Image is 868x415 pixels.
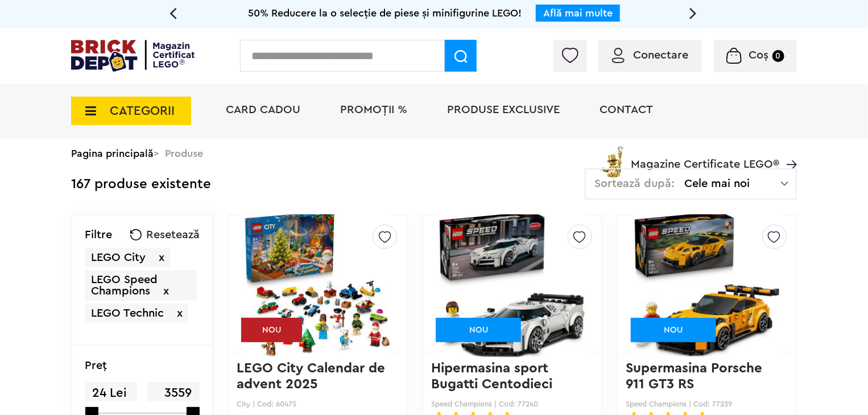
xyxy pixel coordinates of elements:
[241,318,302,342] div: NOU
[248,8,522,18] span: 50% Reducere la o selecție de piese și minifigurine LEGO!
[159,252,164,263] span: x
[340,104,407,115] a: PROMOȚII %
[543,8,613,18] a: Află mai multe
[626,400,788,408] p: Speed Champions | Cod: 77239
[226,104,300,115] a: Card Cadou
[626,362,767,391] a: Supermasina Porsche 911 GT3 RS
[91,274,158,297] span: LEGO Speed Champions
[163,285,169,297] span: x
[237,362,389,391] a: LEGO City Calendar de advent 2025
[437,204,586,363] img: Hipermasina sport Bugatti Centodieci
[633,204,782,363] img: Supermasina Porsche 911 GT3 RS
[600,104,653,115] a: Contact
[684,178,781,189] span: Cele mai noi
[779,144,797,155] a: Magazine Certificate LEGO®
[633,49,688,61] span: Conectare
[91,308,164,319] span: LEGO Technic
[431,400,593,408] p: Speed Champions | Cod: 77240
[237,400,398,408] p: City | Cod: 60475
[772,50,784,62] small: 0
[431,362,552,391] a: Hipermasina sport Bugatti Centodieci
[91,252,146,263] span: LEGO City
[85,382,137,404] span: 24 Lei
[447,104,560,115] a: Produse exclusive
[146,229,200,240] span: Resetează
[110,105,175,117] span: CATEGORII
[749,49,769,61] span: Coș
[594,178,675,189] span: Sortează după:
[177,308,183,319] span: x
[85,229,112,240] p: Filtre
[612,49,688,61] a: Conectare
[631,318,716,342] div: NOU
[436,318,521,342] div: NOU
[631,144,779,170] span: Magazine Certificate LEGO®
[243,204,392,363] img: LEGO City Calendar de advent 2025
[85,360,108,371] p: Preţ
[71,168,211,201] div: 167 produse existente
